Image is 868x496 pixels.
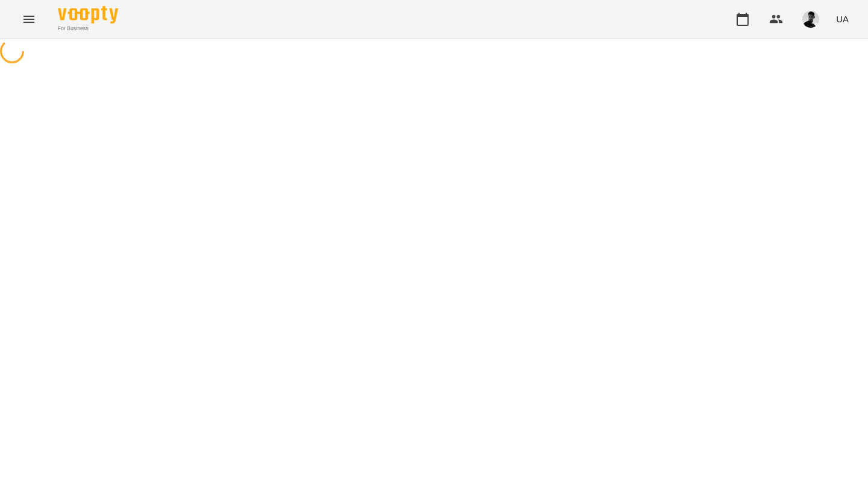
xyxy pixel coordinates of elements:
[831,8,854,30] button: UA
[58,25,118,33] span: For Business
[836,13,849,25] span: UA
[14,5,43,34] button: Menu
[802,11,819,28] img: 8a52112dc94124d2042df91b2f95d022.jpg
[58,6,118,24] img: Voopty Logo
